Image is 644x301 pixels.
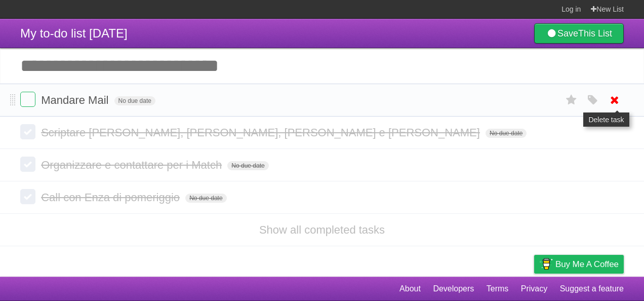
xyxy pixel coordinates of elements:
[562,92,581,108] label: Star task
[433,279,474,298] a: Developers
[20,189,35,204] label: Done
[555,255,619,273] span: Buy me a coffee
[20,124,35,139] label: Done
[41,94,111,106] span: Mandare Mail
[41,126,482,139] span: Scriptare [PERSON_NAME], [PERSON_NAME], [PERSON_NAME] e [PERSON_NAME]
[185,194,226,203] span: No due date
[20,26,128,40] span: My to-do list [DATE]
[487,279,509,298] a: Terms
[41,159,224,171] span: Organizzare e contattare per i Match
[560,279,624,298] a: Suggest a feature
[486,129,527,138] span: No due date
[534,255,624,274] a: Buy me a coffee
[227,161,268,170] span: No due date
[259,223,385,236] a: Show all completed tasks
[521,279,547,298] a: Privacy
[20,92,35,107] label: Done
[41,191,182,204] span: Call con Enza di pomeriggio
[399,279,421,298] a: About
[534,23,624,44] a: SaveThis List
[539,255,553,273] img: Buy me a coffee
[20,157,35,172] label: Done
[114,96,155,105] span: No due date
[578,28,612,39] b: This List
